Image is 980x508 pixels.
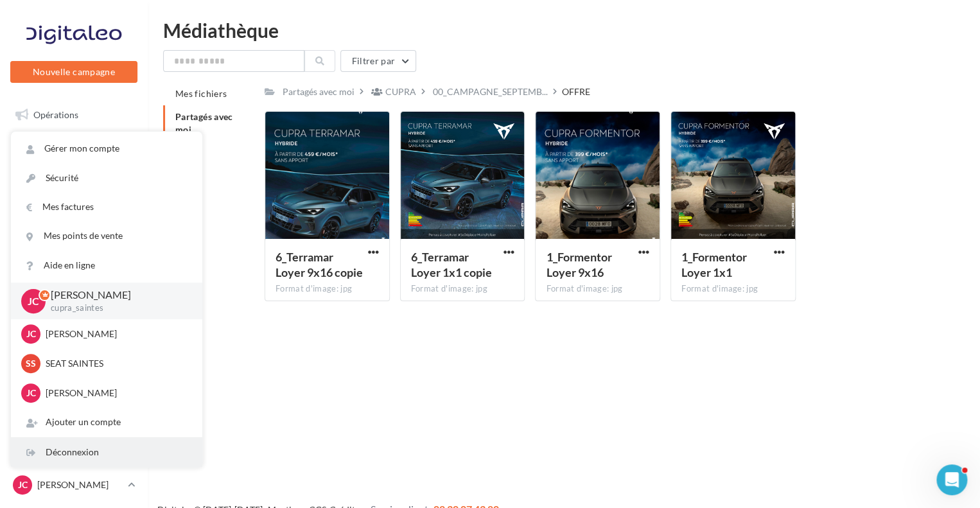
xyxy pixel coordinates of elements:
p: SEAT SAINTES [46,357,187,370]
a: Gérer mon compte [11,134,202,163]
span: 6_Terramar Loyer 1x1 copie [411,250,492,279]
p: [PERSON_NAME] [37,478,123,491]
span: JC [26,387,36,399]
a: Médiathèque [8,262,140,289]
span: 6_Terramar Loyer 9x16 copie [276,250,363,279]
a: Campagnes DataOnDemand [8,369,140,407]
span: SS [26,357,36,370]
a: Calendrier [8,294,140,321]
div: Format d'image: jpg [681,283,785,295]
div: Format d'image: jpg [276,283,379,295]
div: Déconnexion [11,438,202,467]
div: Format d'image: jpg [546,283,649,295]
div: Ajouter un compte [11,408,202,437]
a: Boîte de réception2 [8,134,140,161]
a: Mes points de vente [11,222,202,250]
a: Mes factures [11,193,202,222]
div: Format d'image: jpg [411,283,514,295]
span: Mes fichiers [175,88,227,99]
span: 00_CAMPAGNE_SEPTEMB... [433,85,548,98]
a: Campagnes [8,198,140,225]
span: JC [18,478,28,491]
a: PLV et print personnalisable [8,326,140,364]
div: Médiathèque [163,21,965,40]
span: JC [26,328,36,340]
p: cupra_saintes [51,302,182,314]
span: Partagés avec moi [175,111,233,135]
a: Opérations [8,101,140,128]
button: Nouvelle campagne [10,61,137,83]
span: JC [28,293,39,308]
span: Opérations [33,109,78,120]
a: JC [PERSON_NAME] [10,473,137,497]
div: CUPRA [385,85,416,98]
p: [PERSON_NAME] [46,328,187,340]
div: OFFRE [562,85,590,98]
p: [PERSON_NAME] [51,288,182,302]
a: Visibilité en ligne [8,166,140,193]
p: [PERSON_NAME] [46,387,187,399]
iframe: Intercom live chat [936,464,967,495]
button: Filtrer par [340,50,416,72]
a: Sécurité [11,164,202,193]
a: Contacts [8,231,140,258]
span: 1_Formentor Loyer 9x16 [546,250,611,279]
div: Partagés avec moi [283,85,354,98]
a: Aide en ligne [11,251,202,280]
span: 1_Formentor Loyer 1x1 [681,250,747,279]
